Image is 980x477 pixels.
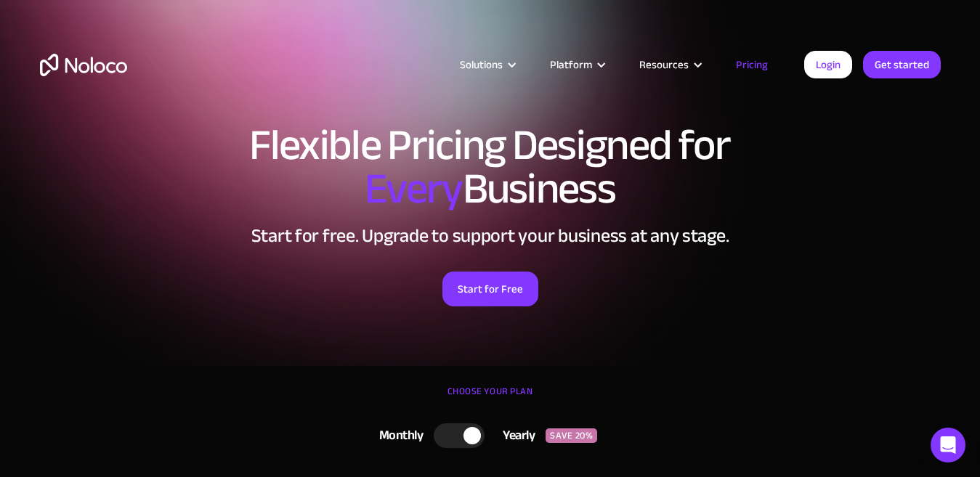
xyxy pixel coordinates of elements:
[40,225,941,247] h2: Start for free. Upgrade to support your business at any stage.
[40,123,941,211] h1: Flexible Pricing Designed for Business
[460,55,503,74] div: Solutions
[532,55,621,74] div: Platform
[40,54,127,76] a: home
[361,425,434,447] div: Monthly
[546,428,597,443] div: SAVE 20%
[863,51,941,78] a: Get started
[550,55,592,74] div: Platform
[40,380,941,417] div: CHOOSE YOUR PLAN
[804,51,852,78] a: Login
[718,55,786,74] a: Pricing
[931,428,965,462] div: Open Intercom Messenger
[365,148,463,229] span: Every
[442,272,538,306] a: Start for Free
[485,425,546,447] div: Yearly
[621,55,718,74] div: Resources
[639,55,689,74] div: Resources
[442,55,532,74] div: Solutions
